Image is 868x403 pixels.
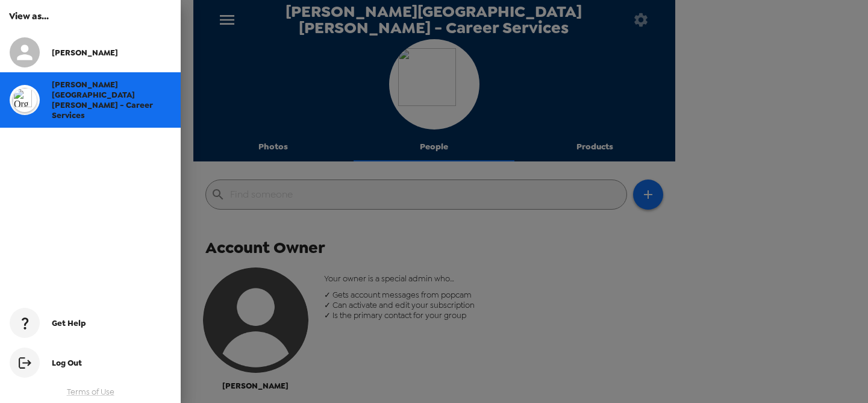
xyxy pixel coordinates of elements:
[52,48,118,58] span: [PERSON_NAME]
[52,318,86,328] span: Get Help
[13,88,37,112] img: org logo
[52,80,153,120] span: [PERSON_NAME][GEOGRAPHIC_DATA][PERSON_NAME] - Career Services
[9,9,172,23] h6: View as...
[52,358,82,368] span: Log Out
[67,387,114,397] a: Terms of Use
